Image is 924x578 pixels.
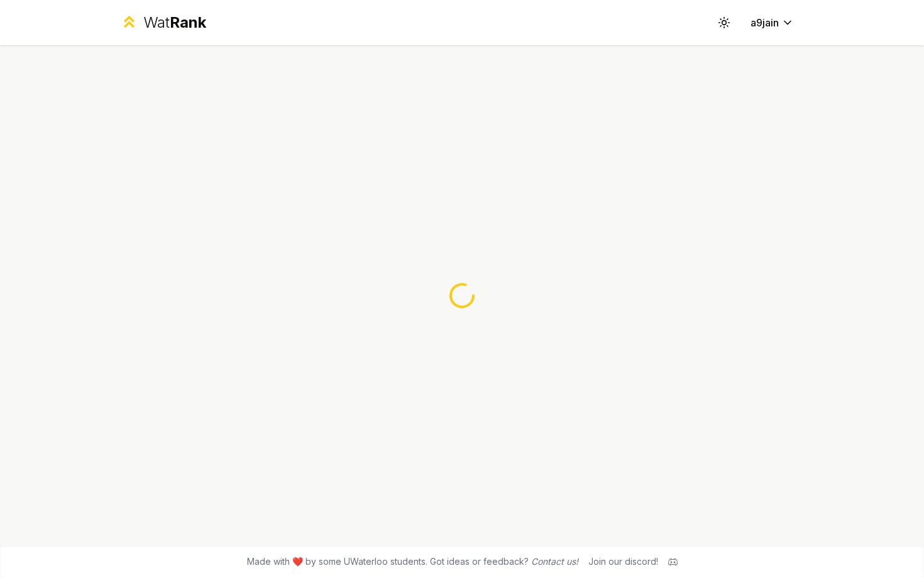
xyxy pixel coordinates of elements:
span: a9jain [751,15,779,30]
div: Wat [143,13,206,33]
button: a9jain [740,11,804,34]
span: Rank [170,13,206,31]
span: Made with ❤️ by some UWaterloo students. Got ideas or feedback? [247,555,578,568]
div: Join our discord! [588,555,658,568]
a: Contact us! [531,556,578,567]
a: WatRank [120,13,206,33]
